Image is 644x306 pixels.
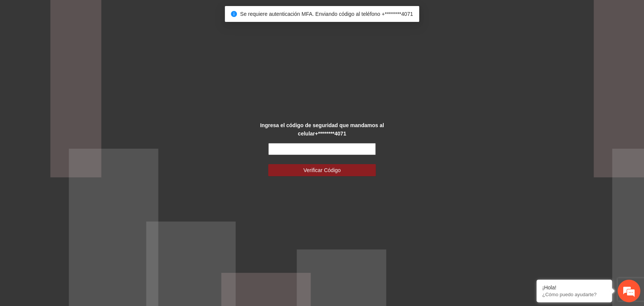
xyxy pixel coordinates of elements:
span: No hay ninguna conversación en curso [19,112,129,188]
button: Verificar Código [268,164,376,176]
span: info-circle [231,11,237,17]
p: ¿Cómo puedo ayudarte? [542,292,606,297]
strong: Ingresa el código de seguridad que mandamos al celular +********4071 [260,122,384,137]
span: Verificar Código [303,166,341,174]
span: Se requiere autenticación MFA. Enviando código al teléfono +********4071 [240,11,413,17]
div: Conversaciones [39,39,127,48]
div: Minimizar ventana de chat en vivo [124,4,142,22]
div: Chatear ahora [41,200,107,214]
div: ¡Hola! [542,284,606,291]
